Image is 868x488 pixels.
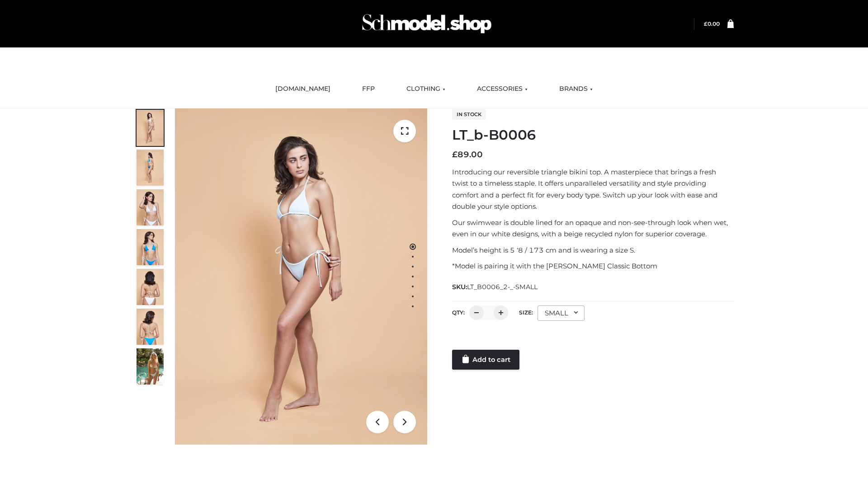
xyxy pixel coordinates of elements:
[452,150,483,160] bdi: 89.00
[452,309,465,316] label: QTY:
[137,110,164,146] img: ArielClassicBikiniTop_CloudNine_AzureSky_OW114ECO_1-scaled.jpg
[452,282,538,292] span: SKU:
[137,309,164,345] img: ArielClassicBikiniTop_CloudNine_AzureSky_OW114ECO_8-scaled.jpg
[452,244,734,256] p: Model’s height is 5 ‘8 / 173 cm and is wearing a size S.
[175,108,427,445] img: ArielClassicBikiniTop_CloudNine_AzureSky_OW114ECO_1
[400,79,452,99] a: CLOTHING
[355,79,382,99] a: FFP
[137,348,164,385] img: Arieltop_CloudNine_AzureSky2.jpg
[704,20,720,27] a: £0.00
[452,260,734,272] p: *Model is pairing it with the [PERSON_NAME] Classic Bottom
[452,127,734,143] h1: LT_b-B0006
[452,217,734,240] p: Our swimwear is double lined for an opaque and non-see-through look when wet, even in our white d...
[470,79,534,99] a: ACCESSORIES
[269,79,337,99] a: [DOMAIN_NAME]
[137,189,164,225] img: ArielClassicBikiniTop_CloudNine_AzureSky_OW114ECO_3-scaled.jpg
[452,150,458,160] span: £
[704,20,708,27] span: £
[452,350,519,370] a: Add to cart
[467,283,538,291] span: LT_B0006_2-_-SMALL
[552,79,599,99] a: BRANDS
[704,20,720,27] bdi: 0.00
[137,150,164,186] img: ArielClassicBikiniTop_CloudNine_AzureSky_OW114ECO_2-scaled.jpg
[137,269,164,305] img: ArielClassicBikiniTop_CloudNine_AzureSky_OW114ECO_7-scaled.jpg
[359,6,495,42] img: Schmodel Admin 964
[452,109,486,120] span: In stock
[538,305,585,321] div: SMALL
[452,166,734,212] p: Introducing our reversible triangle bikini top. A masterpiece that brings a fresh twist to a time...
[519,309,533,316] label: Size:
[137,229,164,265] img: ArielClassicBikiniTop_CloudNine_AzureSky_OW114ECO_4-scaled.jpg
